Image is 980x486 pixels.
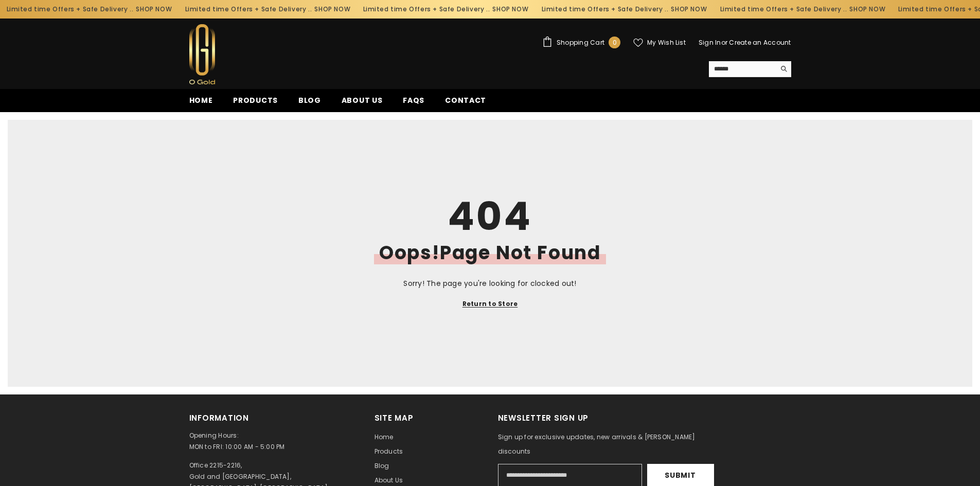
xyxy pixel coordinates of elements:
[375,459,389,473] a: Blog
[313,4,349,15] a: SHOP NOW
[331,95,393,112] a: About us
[375,447,403,456] span: Products
[177,1,355,17] div: Limited time Offers + Safe Delivery ..
[375,461,389,470] span: Blog
[498,430,729,459] p: Sign up for exclusive updates, new arrivals & [PERSON_NAME] discounts
[189,95,213,105] span: Home
[403,95,424,105] span: FAQs
[375,476,403,484] span: About us
[393,95,435,112] a: FAQs
[613,37,617,48] span: 0
[288,95,331,112] a: Blog
[249,278,732,289] p: Sorry! The page you're looking for clocked out!
[699,38,721,47] a: Sign In
[534,1,712,17] div: Limited time Offers + Safe Delivery ..
[249,197,732,236] h1: 404
[298,95,321,105] span: Blog
[712,1,890,17] div: Limited time Offers + Safe Delivery ..
[709,61,791,77] summary: Search
[445,95,486,105] span: Contact
[355,1,534,17] div: Limited time Offers + Safe Delivery ..
[375,433,394,441] span: Home
[498,412,729,424] h2: Newsletter Sign Up
[557,40,604,46] span: Shopping Cart
[848,4,884,15] a: SHOP NOW
[729,38,791,47] a: Create an Account
[775,61,791,77] button: Search
[189,430,359,453] p: Opening Hours: MON to FRI: 10:00 AM - 5:00 PM
[542,37,620,48] a: Shopping Cart
[375,444,403,459] a: Products
[670,4,706,15] a: SHOP NOW
[233,95,278,105] span: Products
[189,412,359,424] h2: Information
[223,95,288,112] a: Products
[342,95,383,105] span: About us
[179,95,223,112] a: Home
[135,4,171,15] a: SHOP NOW
[189,24,215,84] img: Ogold Shop
[375,430,394,444] a: Home
[633,38,686,47] a: My Wish List
[462,298,518,310] a: Return to Store
[647,40,686,46] span: My Wish List
[435,95,496,112] a: Contact
[491,4,527,15] a: SHOP NOW
[374,244,606,262] h2: Oops!Page Not Found
[375,412,483,424] h2: Site Map
[721,38,727,47] span: or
